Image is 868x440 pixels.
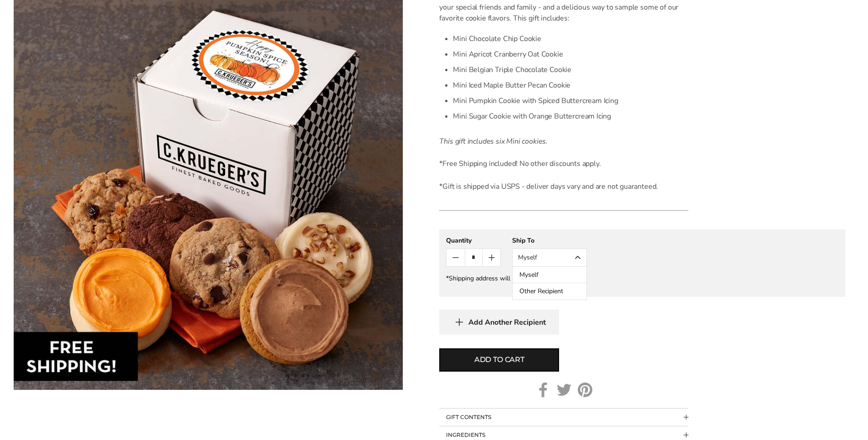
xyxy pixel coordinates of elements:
[468,318,546,327] span: Add Another Recipient
[483,249,500,266] button: Count plus
[447,249,464,266] button: Count minus
[439,409,688,426] button: Collapsible block button
[439,310,559,335] button: Add Another Recipient
[439,158,688,169] p: *Free Shipping included! No other discounts apply.
[513,267,586,283] button: Myself
[453,109,688,124] li: Mini Sugar Cookie with Orange Buttercream Icing
[536,383,550,397] a: Facebook
[439,229,845,297] gfm-form: New recipient
[446,236,501,245] div: Quantity
[512,236,587,245] div: Ship To
[439,348,559,372] button: Add to cart
[439,181,658,192] span: *Gift is shipped via USPS - deliver days vary and are not guaranteed.
[453,62,688,78] li: Mini Belgian Triple Chocolate Cookie
[578,383,592,397] a: Pinterest
[474,354,524,365] span: Add to cart
[557,383,571,397] a: Twitter
[7,405,94,433] iframe: Sign Up via Text for Offers
[453,47,688,62] li: Mini Apricot Cranberry Oat Cookie
[465,249,483,266] input: Quantity
[453,93,688,109] li: Mini Pumpkin Cookie with Spiced Buttercream Icing
[453,31,688,47] li: Mini Chocolate Chip Cookie
[439,136,548,146] em: This gift includes six Mini cookies.
[446,274,838,283] div: *Shipping address will be collected at checkout
[453,78,688,93] li: Mini Iced Maple Butter Pecan Cookie
[512,248,587,267] button: Myself
[513,283,586,300] button: Other Recipient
